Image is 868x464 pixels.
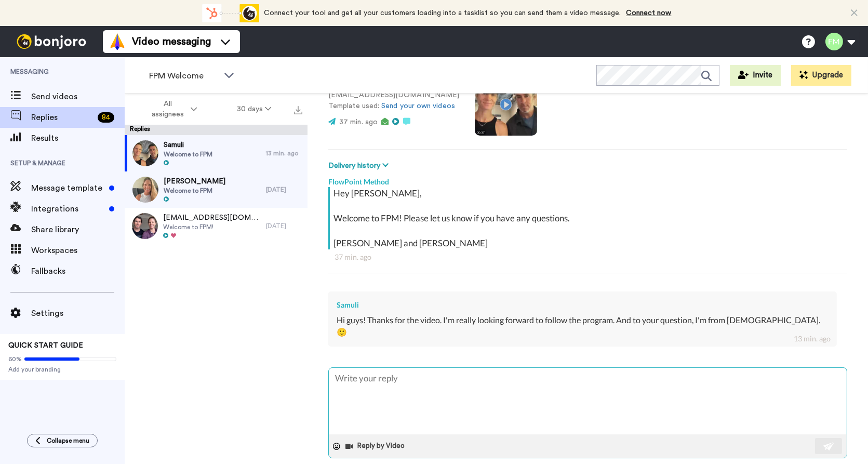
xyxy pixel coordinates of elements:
div: 84 [98,112,114,123]
img: c0c9651a-6ee9-4c2d-b9cf-2191c0d017c5-thumb.jpg [132,177,158,203]
div: Samuli [337,300,829,310]
a: SamuliWelcome to FPM13 min. ago [125,135,308,171]
span: Send videos [31,90,125,103]
p: [EMAIL_ADDRESS][DOMAIN_NAME] Template used: [328,90,459,112]
span: Welcome to FPM [164,187,225,195]
a: [PERSON_NAME]Welcome to FPM[DATE] [125,171,308,208]
span: Connect your tool and get all your customers loading into a tasklist so you can send them a video... [264,9,621,17]
span: Collapse menu [47,436,89,445]
img: bj-logo-header-white.svg [12,34,90,49]
button: Collapse menu [27,434,98,447]
div: [DATE] [266,222,302,230]
div: FlowPoint Method [328,171,847,187]
span: Welcome to FPM [164,150,212,158]
div: Hey [PERSON_NAME], Welcome to FPM! Please let us know if you have any questions. [PERSON_NAME] an... [333,187,845,249]
a: [EMAIL_ADDRESS][DOMAIN_NAME]Welcome to FPM![DATE] [125,208,308,244]
img: 5ceeacdc-7948-4d2d-aa24-72170c9c8687-thumb.jpg [132,140,158,166]
button: Invite [730,65,781,86]
span: Results [31,132,125,144]
span: Message template [31,182,105,194]
span: Settings [31,307,125,320]
button: Reply by Video [344,439,408,454]
img: 0e01e860-998a-4a68-86b5-776f3e16e570-thumb.jpg [132,213,158,239]
span: Fallbacks [31,265,125,277]
span: Welcome to FPM! [163,223,261,231]
div: Replies [125,125,308,135]
button: Export all results that match these filters now. [291,101,305,117]
span: [PERSON_NAME] [164,176,225,187]
span: All assignees [146,99,189,120]
span: FPM Welcome [149,70,219,82]
span: Video messaging [132,34,211,49]
div: 13 min. ago [794,334,831,344]
span: 37 min. ago [339,118,378,126]
span: [EMAIL_ADDRESS][DOMAIN_NAME] [163,213,261,223]
span: 60% [8,355,22,363]
img: send-white.svg [823,442,835,450]
span: Replies [31,111,94,124]
img: export.svg [294,106,302,114]
div: animation [202,4,259,22]
span: Add your branding [8,365,116,374]
span: QUICK START GUIDE [8,342,83,349]
div: 37 min. ago [335,252,841,262]
button: Upgrade [791,65,851,86]
img: vm-color.svg [109,33,126,50]
span: Share library [31,223,125,236]
span: Workspaces [31,244,125,257]
button: Delivery history [328,160,392,171]
button: 30 days [217,100,291,118]
button: All assignees [127,95,217,124]
a: Connect now [626,9,672,17]
div: Hi guys! Thanks for the video. I'm really looking forward to follow the program. And to your ques... [337,314,829,338]
a: Send your own videos [381,102,455,110]
div: 13 min. ago [266,149,302,157]
div: [DATE] [266,185,302,194]
span: Integrations [31,203,105,215]
span: Samuli [164,140,212,150]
